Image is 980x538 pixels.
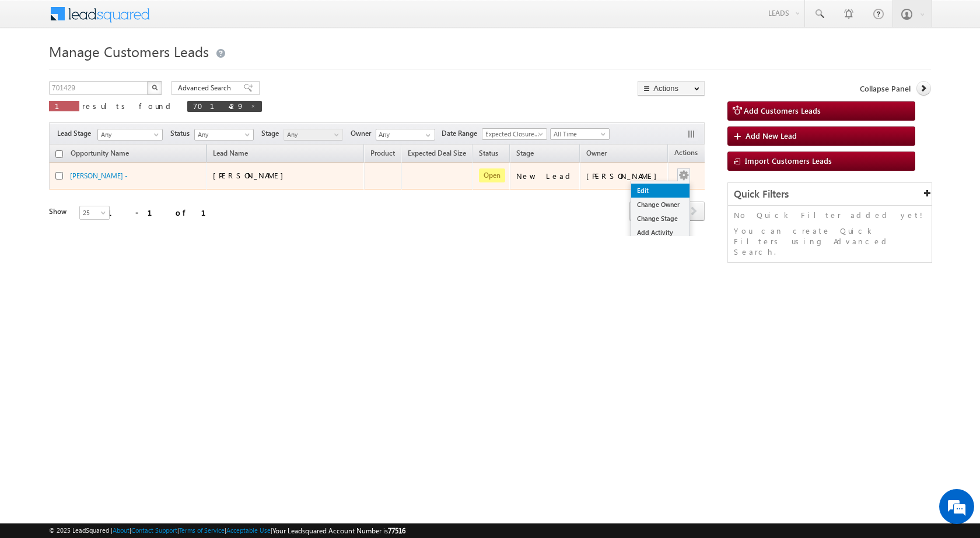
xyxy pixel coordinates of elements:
textarea: Type your message and hit 'Enter' [15,108,213,349]
span: Stage [516,149,534,157]
span: Opportunity Name [71,149,129,157]
span: Any [284,129,339,140]
div: Quick Filters [728,183,932,206]
div: New Lead [516,171,575,181]
span: next [683,201,705,221]
a: Acceptable Use [226,526,271,534]
button: Actions [638,81,705,96]
div: Show [49,206,70,217]
input: Type to Search [376,129,435,140]
span: prev [629,201,651,221]
a: Any [194,129,254,140]
a: Expected Deal Size [402,147,472,162]
img: Search [152,85,157,90]
span: Stage [261,128,283,139]
span: Owner [351,128,376,139]
span: Product [370,149,395,157]
span: Date Range [442,128,482,139]
a: Change Stage [631,212,689,226]
a: Status [473,147,504,162]
a: Expected Closure Date [482,128,547,140]
span: 1 [55,101,73,111]
span: 701429 [193,101,244,111]
a: Add Activity [631,226,689,240]
span: Collapse Panel [860,83,911,94]
a: Any [283,129,343,140]
a: next [683,202,705,221]
a: Terms of Service [179,526,225,534]
a: Edit [631,184,689,198]
span: Add New Lead [745,131,797,140]
input: Check all records [55,150,63,158]
a: All Time [550,128,610,140]
span: Status [170,128,194,139]
span: [PERSON_NAME] [213,170,289,180]
a: Change Owner [631,198,689,212]
a: 25 [79,206,110,220]
span: 77516 [388,526,405,535]
span: Any [98,129,159,140]
div: Minimize live chat window [191,6,219,34]
a: About [113,526,129,534]
span: Any [195,129,250,140]
p: You can create Quick Filters using Advanced Search. [734,226,926,257]
a: Opportunity Name [65,147,135,162]
a: [PERSON_NAME] - [70,171,128,180]
span: 25 [80,208,111,218]
span: Expected Closure Date [482,129,543,139]
img: d_60004797649_company_0_60004797649 [20,61,49,76]
span: Owner [586,149,607,157]
span: Actions [668,146,703,161]
a: Any [97,129,163,140]
span: © 2025 LeadSquared | | | | | [49,525,405,536]
a: prev [629,202,651,221]
span: Expected Deal Size [408,149,466,157]
span: All Time [551,129,606,139]
span: Lead Stage [57,128,96,139]
span: Manage Customers Leads [49,42,209,61]
span: Your Leadsquared Account Number is [272,526,405,535]
a: Show All Items [419,129,434,141]
a: Contact Support [131,526,177,534]
span: Import Customers Leads [745,156,832,166]
span: Lead Name [207,147,254,162]
span: Advanced Search [178,83,235,93]
div: Chat with us now [61,61,196,76]
div: 1 - 1 of 1 [107,206,220,219]
p: No Quick Filter added yet! [734,210,926,220]
div: [PERSON_NAME] [586,171,663,181]
span: Add Customers Leads [744,106,821,115]
a: Stage [510,147,540,162]
span: Open [479,168,505,182]
em: Start Chat [159,359,212,375]
span: results found [82,101,175,111]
